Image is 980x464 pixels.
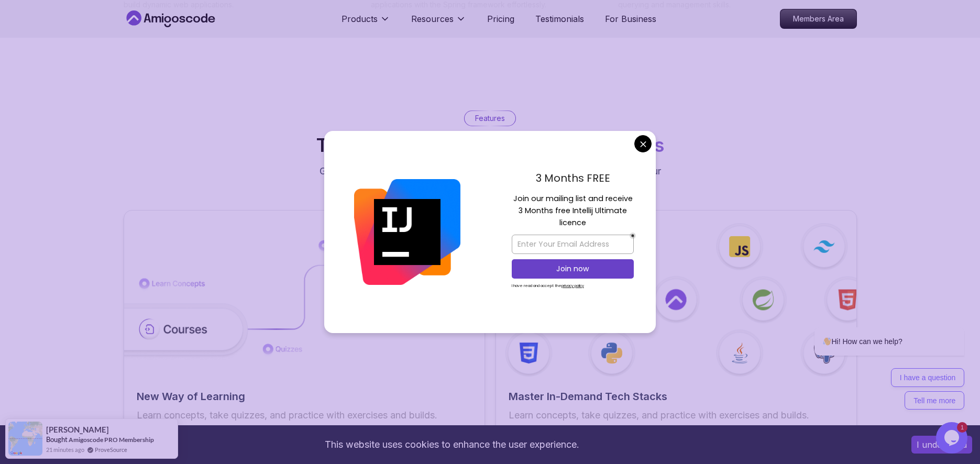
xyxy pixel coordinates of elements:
[46,445,84,454] span: 21 minutes ago
[46,435,68,444] span: Bought
[936,422,970,454] iframe: chat widget
[8,433,896,456] div: This website uses cookies to enhance the user experience.
[509,408,844,423] p: Learn concepts, take quizzes, and practice with exercises and builds.
[124,239,485,360] img: features img
[605,13,656,25] a: For Business
[314,164,666,193] p: Get unlimited access to coding , , and . Start your journey or level up your career with Amigosco...
[411,13,466,34] button: Resources
[95,445,127,454] a: ProveSource
[342,13,390,34] button: Products
[535,13,584,25] a: Testimonials
[487,13,514,25] a: Pricing
[137,408,472,423] p: Learn concepts, take quizzes, and practice with exercises and builds.
[316,135,664,156] h2: The One-Stop Platform for
[137,389,472,404] h2: New Way of Learning
[781,233,970,417] iframe: chat widget
[780,9,856,28] p: Members Area
[8,422,42,456] img: provesource social proof notification image
[475,113,505,124] p: Features
[411,13,454,25] p: Resources
[69,436,154,444] a: Amigoscode PRO Membership
[496,223,856,377] img: features img
[780,9,857,29] a: Members Area
[911,436,972,454] button: Accept cookies
[46,425,109,434] span: [PERSON_NAME]
[342,13,378,25] p: Products
[509,389,844,404] h2: Master In-Demand Tech Stacks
